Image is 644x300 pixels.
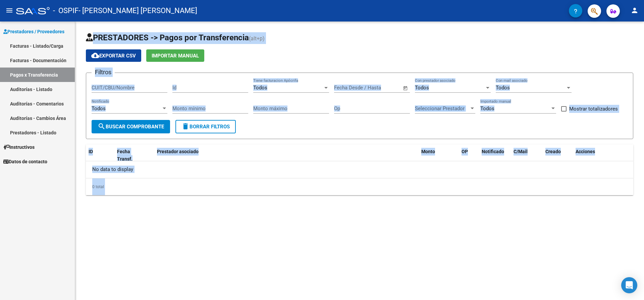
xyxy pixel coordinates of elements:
button: Exportar CSV [86,49,141,62]
datatable-header-cell: Notificado [479,144,511,167]
span: Prestadores / Proveedores [3,28,64,35]
span: OP [462,149,468,154]
datatable-header-cell: Acciones [573,144,633,167]
span: Instructivos [3,143,35,151]
span: Mostrar totalizadores [569,105,618,113]
mat-icon: person [631,6,639,14]
input: Start date [334,85,356,91]
datatable-header-cell: Prestador asociado [154,144,419,167]
span: Prestador asociado [157,149,199,154]
mat-icon: cloud_download [91,51,99,59]
button: Open calendar [402,84,410,92]
span: Seleccionar Prestador [415,105,469,112]
span: Todos [92,105,106,112]
button: Buscar Comprobante [92,120,170,133]
span: Borrar Filtros [181,124,230,130]
div: No data to display [86,161,633,178]
span: Todos [415,85,429,91]
span: Fecha Transf. [117,149,132,162]
span: - OSPIF [53,3,78,18]
span: Todos [253,85,267,91]
span: Acciones [576,149,595,154]
span: Exportar CSV [91,53,136,59]
span: PRESTADORES -> Pagos por Transferencia [86,33,249,42]
div: Open Intercom Messenger [621,277,637,293]
h3: Filtros [92,68,115,77]
span: C/Mail [514,149,528,154]
span: Notificado [482,149,504,154]
button: Importar Manual [146,49,204,62]
span: Todos [480,105,494,112]
mat-icon: delete [181,122,190,130]
datatable-header-cell: Monto [419,144,459,167]
datatable-header-cell: OP [459,144,479,167]
button: Borrar Filtros [175,120,236,133]
span: Datos de contacto [3,158,47,165]
datatable-header-cell: ID [86,144,114,167]
span: (alt+p) [249,35,265,42]
span: Monto [421,149,435,154]
mat-icon: menu [5,6,13,14]
span: - [PERSON_NAME] [PERSON_NAME] [78,3,197,18]
span: Buscar Comprobante [98,124,164,130]
input: End date [362,85,394,91]
span: ID [89,149,93,154]
span: Creado [545,149,561,154]
span: Todos [496,85,510,91]
mat-icon: search [98,122,106,130]
datatable-header-cell: Creado [543,144,573,167]
div: 0 total [86,178,633,195]
span: Importar Manual [152,53,199,59]
datatable-header-cell: C/Mail [511,144,543,167]
datatable-header-cell: Fecha Transf. [114,144,145,167]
